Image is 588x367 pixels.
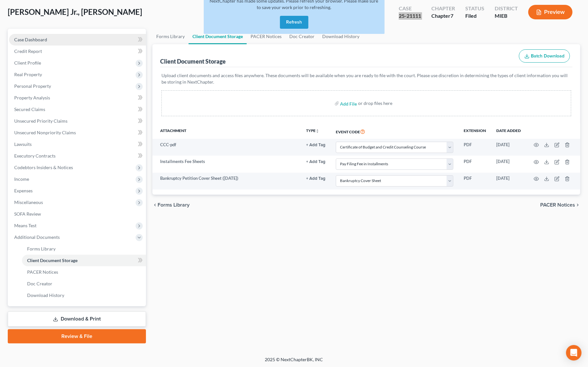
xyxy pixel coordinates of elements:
span: Income [14,176,29,182]
a: Client Document Storage [189,29,247,44]
span: 7 [450,13,453,19]
div: Chapter [431,12,455,20]
th: Date added [491,124,526,139]
span: Credit Report [14,48,42,54]
div: District [495,5,518,12]
a: Forms Library [152,29,189,44]
th: Event Code [331,124,459,139]
i: chevron_right [575,202,580,208]
td: CCC-pdf [152,139,301,156]
span: PACER Notices [540,202,575,208]
div: 25-21111 [399,12,421,20]
th: Attachment [152,124,301,139]
a: Download & Print [8,311,146,327]
span: Batch Download [531,53,564,59]
span: Case Dashboard [14,37,47,42]
span: Forms Library [158,202,190,208]
button: Batch Download [519,49,570,63]
span: Personal Property [14,83,51,89]
span: Means Test [14,223,36,228]
div: Case [399,5,421,12]
span: SOFA Review [14,211,41,217]
td: [DATE] [491,156,526,172]
td: Installments Fee Sheets [152,156,301,172]
span: Additional Documents [14,234,60,240]
div: Client Document Storage [160,57,226,65]
a: Property Analysis [9,92,146,104]
button: + Add Tag [306,143,325,147]
span: Client Profile [14,60,41,66]
span: Codebtors Insiders & Notices [14,165,73,170]
span: Forms Library [27,246,56,251]
i: unfold_more [315,129,319,133]
span: Secured Claims [14,107,45,112]
td: PDF [459,139,491,156]
span: Executory Contracts [14,153,56,158]
span: Doc Creator [27,281,52,286]
a: Forms Library [22,243,146,255]
button: TYPEunfold_more [306,129,319,133]
span: Expenses [14,188,33,193]
a: Unsecured Priority Claims [9,115,146,127]
td: PDF [459,156,491,172]
span: Miscellaneous [14,199,43,205]
a: + Add Tag [306,142,325,148]
i: chevron_left [152,202,158,208]
button: chevron_left Forms Library [152,202,190,208]
button: Refresh [280,16,308,29]
button: + Add Tag [306,177,325,181]
div: Status [465,5,484,12]
div: Open Intercom Messenger [566,345,582,361]
td: [DATE] [491,173,526,189]
a: Review & File [8,329,146,343]
span: PACER Notices [27,269,58,275]
button: PACER Notices chevron_right [540,202,580,208]
a: PACER Notices [22,266,146,278]
span: Download History [27,292,64,298]
div: or drop files here [358,100,393,107]
a: Executory Contracts [9,150,146,162]
span: Real Property [14,72,42,77]
a: Credit Report [9,46,146,57]
a: SOFA Review [9,208,146,220]
p: Upload client documents and access files anywhere. These documents will be available when you are... [161,72,571,85]
td: PDF [459,173,491,189]
a: + Add Tag [306,175,325,181]
a: Lawsuits [9,138,146,150]
a: Client Document Storage [22,255,146,266]
a: Case Dashboard [9,34,146,46]
span: [PERSON_NAME] Jr., [PERSON_NAME] [8,7,142,16]
button: Preview [528,5,573,19]
span: Unsecured Priority Claims [14,118,67,124]
span: Client Document Storage [27,258,77,263]
a: Unsecured Nonpriority Claims [9,127,146,138]
a: Download History [22,290,146,301]
span: Lawsuits [14,141,32,147]
div: Filed [465,12,484,20]
td: [DATE] [491,139,526,156]
div: Chapter [431,5,455,12]
a: + Add Tag [306,158,325,165]
span: Property Analysis [14,95,50,100]
a: Secured Claims [9,104,146,115]
td: Bankruptcy Petition Cover Sheet ([DATE]) [152,173,301,189]
div: MIEB [495,12,518,20]
button: + Add Tag [306,160,325,164]
a: Doc Creator [22,278,146,290]
th: Extension [459,124,491,139]
span: Unsecured Nonpriority Claims [14,130,76,135]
